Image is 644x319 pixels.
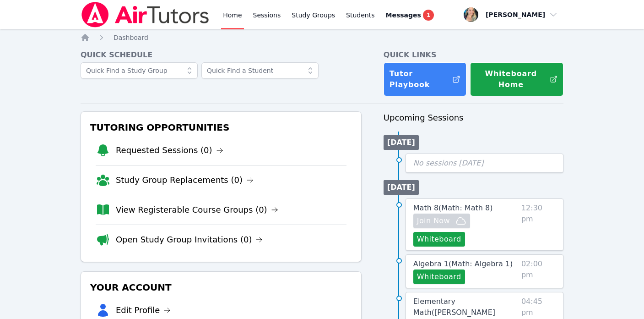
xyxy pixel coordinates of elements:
h4: Quick Schedule [81,49,362,60]
h4: Quick Links [384,49,563,60]
input: Quick Find a Student [201,62,319,79]
nav: Breadcrumb [81,33,563,42]
button: Join Now [413,214,470,228]
a: Requested Sessions (0) [116,144,223,157]
a: View Registerable Course Groups (0) [116,203,278,216]
span: Messages [386,11,421,20]
span: Math 8 ( Math: Math 8 ) [413,203,493,212]
h3: Upcoming Sessions [384,111,563,124]
span: Dashboard [114,34,148,41]
h3: Tutoring Opportunities [88,119,354,136]
span: 1 [423,10,434,21]
a: Edit Profile [116,304,171,317]
h3: Your Account [88,279,354,296]
a: Open Study Group Invitations (0) [116,233,263,246]
button: Whiteboard Home [470,62,563,96]
button: Whiteboard [413,232,465,247]
li: [DATE] [384,135,419,150]
a: Study Group Replacements (0) [116,174,254,187]
span: 02:00 pm [521,258,556,284]
span: No sessions [DATE] [413,159,484,167]
span: 12:30 pm [521,203,556,247]
a: Tutor Playbook [384,62,466,96]
button: Whiteboard [413,269,465,284]
a: Math 8(Math: Math 8) [413,203,493,214]
input: Quick Find a Study Group [81,62,198,79]
li: [DATE] [384,180,419,195]
a: Algebra 1(Math: Algebra 1) [413,258,513,269]
img: Air Tutors [81,2,210,27]
span: Algebra 1 ( Math: Algebra 1 ) [413,259,513,268]
span: Join Now [417,215,450,226]
a: Dashboard [114,33,148,42]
